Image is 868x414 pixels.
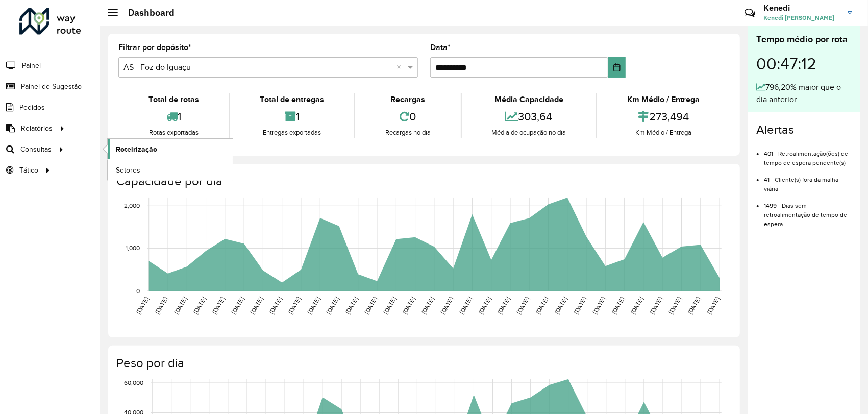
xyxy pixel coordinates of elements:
[667,296,682,315] text: [DATE]
[610,296,625,315] text: [DATE]
[124,202,140,209] text: 2,000
[600,93,727,106] div: Km Médio / Entrega
[401,296,416,315] text: [DATE]
[382,296,397,315] text: [DATE]
[764,167,852,193] li: 41 - Cliente(s) fora da malha viária
[464,128,594,138] div: Média de ocupação no dia
[230,296,245,315] text: [DATE]
[630,296,644,315] text: [DATE]
[363,296,378,315] text: [DATE]
[515,296,530,315] text: [DATE]
[116,144,157,155] span: Roteirização
[764,193,852,229] li: 1499 - Dias sem retroalimentação de tempo de espera
[358,106,458,128] div: 0
[358,128,458,138] div: Recargas no dia
[233,93,352,106] div: Total de entregas
[739,2,761,24] a: Contato Rápido
[19,165,38,176] span: Tático
[116,165,140,176] span: Setores
[600,128,727,138] div: Km Médio / Entrega
[118,7,175,18] h2: Dashboard
[396,61,405,74] span: Clear all
[192,296,207,315] text: [DATE]
[686,296,701,315] text: [DATE]
[764,141,852,167] li: 401 - Retroalimentação(ões) de tempo de espera pendente(s)
[121,128,227,138] div: Rotas exportadas
[21,81,82,92] span: Painel de Sugestão
[126,245,140,252] text: 1,000
[325,296,340,315] text: [DATE]
[249,296,264,315] text: [DATE]
[19,102,45,113] span: Pedidos
[706,296,721,315] text: [DATE]
[118,41,191,54] label: Filtrar por depósito
[136,287,140,294] text: 0
[420,296,435,315] text: [DATE]
[534,296,549,315] text: [DATE]
[124,379,143,386] text: 60,000
[439,296,454,315] text: [DATE]
[756,81,852,106] div: 796,20% maior que o dia anterior
[268,296,283,315] text: [DATE]
[497,296,511,315] text: [DATE]
[608,57,626,78] button: Choose Date
[763,3,840,13] h3: Kenedi
[763,13,840,22] span: Kenedi [PERSON_NAME]
[344,296,359,315] text: [DATE]
[116,174,730,189] h4: Capacidade por dia
[22,60,41,71] span: Painel
[464,106,594,128] div: 303,64
[121,93,227,106] div: Total de rotas
[20,144,52,155] span: Consultas
[600,106,727,128] div: 273,494
[154,296,168,315] text: [DATE]
[477,296,492,315] text: [DATE]
[211,296,226,315] text: [DATE]
[649,296,663,315] text: [DATE]
[756,46,852,81] div: 00:47:12
[358,93,458,106] div: Recargas
[591,296,606,315] text: [DATE]
[108,139,233,159] a: Roteirização
[233,128,352,138] div: Entregas exportadas
[458,296,473,315] text: [DATE]
[121,106,227,128] div: 1
[306,296,321,315] text: [DATE]
[573,296,587,315] text: [DATE]
[108,160,233,180] a: Setores
[135,296,150,315] text: [DATE]
[756,33,852,46] div: Tempo médio por rota
[430,41,451,54] label: Data
[553,296,568,315] text: [DATE]
[21,123,53,134] span: Relatórios
[116,356,730,371] h4: Peso por dia
[464,93,594,106] div: Média Capacidade
[173,296,188,315] text: [DATE]
[287,296,302,315] text: [DATE]
[756,123,852,137] h4: Alertas
[233,106,352,128] div: 1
